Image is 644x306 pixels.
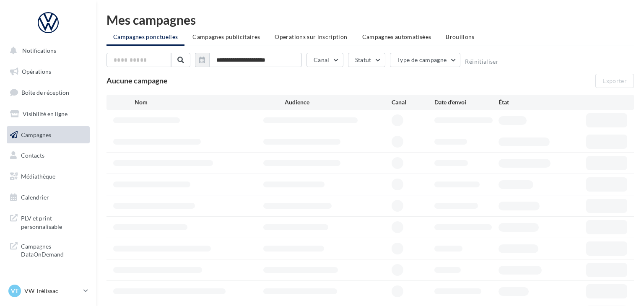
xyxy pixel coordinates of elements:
div: Audience [285,98,392,106]
span: Opérations [22,68,51,75]
a: Boîte de réception [5,83,91,101]
span: Campagnes [21,131,51,138]
span: Campagnes automatisées [362,33,431,40]
div: Nom [135,98,285,106]
button: Exporter [595,74,634,88]
span: Campagnes publicitaires [192,33,260,40]
a: Opérations [5,63,91,80]
div: Mes campagnes [106,13,634,26]
span: Boîte de réception [21,89,69,96]
span: VT [11,287,18,295]
span: Médiathèque [21,173,55,180]
span: Notifications [22,47,56,54]
a: VT VW Trélissac [7,283,90,299]
a: Campagnes [5,126,91,144]
button: Type de campagne [390,53,461,67]
span: Visibilité en ligne [23,110,68,117]
span: Contacts [21,152,44,159]
a: Contacts [5,147,91,164]
a: Campagnes DataOnDemand [5,237,91,262]
span: Campagnes DataOnDemand [21,241,86,259]
span: Brouillons [446,33,475,40]
p: VW Trélissac [24,287,80,295]
a: Calendrier [5,189,91,206]
div: Date d'envoi [434,98,499,106]
span: PLV et print personnalisable [21,213,86,231]
span: Operations sur inscription [275,33,347,40]
span: Aucune campagne [106,76,168,85]
a: PLV et print personnalisable [5,209,91,234]
a: Médiathèque [5,168,91,185]
a: Visibilité en ligne [5,105,91,123]
button: Notifications [5,42,88,60]
button: Canal [306,53,343,67]
button: Réinitialiser [465,58,499,65]
button: Statut [348,53,385,67]
span: Calendrier [21,194,49,201]
div: État [499,98,563,106]
div: Canal [392,98,434,106]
